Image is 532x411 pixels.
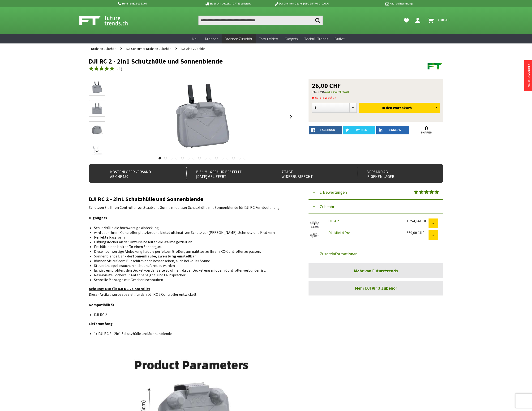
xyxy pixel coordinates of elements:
[438,16,450,24] span: 0,00 CHF
[309,230,320,240] img: DJI Mini 4 Pro
[222,34,256,44] a: Drohnen Zubehör
[117,1,191,6] p: Hotline 032 511 11 03
[382,105,392,110] span: In den
[191,1,265,6] p: Bis 16 Uhr bestellt, [DATE] geliefert.
[272,167,347,179] div: 7 Tage Widerrufsrecht
[313,16,323,25] button: Suchen
[309,218,320,230] img: DJI Air 3
[94,263,291,268] li: Steuerknüppel brauchen nicht entfernt zu werden
[265,1,339,6] p: DJI Drohnen Dealer [GEOGRAPHIC_DATA]
[426,16,453,25] a: Warenkorb
[179,43,207,54] a: DJI Air 3 Zubehör
[407,218,429,223] div: 1.254,64 CHF
[94,277,163,282] span: Schnelle Montage mit Geschenkschrauben
[281,34,301,44] a: Gadgets
[356,128,367,131] span: twitter
[410,126,443,131] a: 0
[402,16,411,25] a: Meine Favoriten
[309,126,342,134] a: facebook
[358,167,433,179] div: Versand ab eigenem Lager
[198,16,323,25] input: Produkt, Marke, Kategorie, EAN, Artikelnummer…
[427,58,443,74] img: Futuretrends
[89,286,294,297] p: Dieser Artikel wurde speziell für den DJI RC 2 Controller entwickelt.
[90,81,104,94] img: Vorschau: DJI RC 2 - 2in1 Schutzhülle und Sonnenblende
[328,218,341,223] a: DJI Air 3
[312,82,341,89] span: 26,00 CHF
[94,273,185,277] span: Reservierte Löcher für Antennensignal und Lautsprecher
[393,105,412,110] span: Warenkorb
[304,36,328,41] span: Technik-Trends
[389,128,401,131] span: LinkedIn
[94,249,291,254] li: Diese hochwertige Abdeckung hat die perfekten Größen, um nahtlos zu Ihrem RC-Controller zu passen.
[94,258,291,263] li: können Sie auf dem Bildschirm noch besser sehen, auch bei voller Sonne.
[94,331,291,336] li: 1x DJI RC 2 - 2in1 Schutzhülle und Sonnenblende
[410,131,443,134] a: shares
[202,34,222,44] a: Drohnen
[124,43,173,54] a: DJI Consumer Drohnen Zubehör
[94,235,291,240] li: Perfekte Passform
[301,34,331,44] a: Technik-Trends
[225,36,252,41] span: Drohnen Zubehör
[259,36,278,41] span: Foto + Video
[309,185,443,200] button: 1 Bewertungen
[407,230,429,235] div: 669,00 CHF
[101,167,176,179] div: Kostenloser Versand ab CHF 150
[164,79,240,154] img: DJI RC 2 - 2in1 Schutzhülle und Sonnenblende
[113,225,114,230] strong: :
[119,66,121,71] span: 1
[89,286,150,291] span: Achtung! Nur für DJI RC 2 Controller
[328,230,350,235] a: DJI Mini 4 Pro
[527,64,531,88] a: Neue Produkte
[89,196,294,202] h2: DJI RC 2 - 2in1 Schutzhülle und Sonnenblende
[89,66,122,72] a: (1)
[359,103,440,113] button: In den Warenkorb
[312,95,336,100] span: ca. 1-2 Wochen
[320,128,335,131] span: facebook
[309,247,443,261] button: Zusatzinformationen
[343,126,376,134] a: twitter
[94,230,291,235] li: wird über Ihrem Controller platziert und bietet ultimativen Schutz vor [PERSON_NAME], Schmutz und...
[312,89,440,94] p: inkl. MwSt.
[132,254,196,258] strong: Sonnenhaube, zweistufig einstellbar
[89,302,114,307] strong: Kompatibilität
[376,126,409,134] a: LinkedIn
[256,34,281,44] a: Foto + Video
[309,281,443,295] a: Mehr DJI Air 3 Zubehör
[94,240,291,244] li: Lüftungslöcher an der Unterseite leiten die Wärme gezielt ab
[94,312,291,317] li: DJI RC 2
[335,36,344,41] span: Outlet
[205,36,218,41] span: Drohnen
[192,36,198,41] span: Neu
[413,16,424,25] a: Hi, Serdar - Dein Konto
[94,244,291,249] li: Enthält einen Halter für einen Sendergurt
[117,66,122,71] span: ( )
[89,58,372,65] h1: DJI RC 2 - 2in1 Schutzhülle und Sonnenblende
[79,15,138,26] img: Shop Futuretrends - zur Startseite wechseln
[285,36,298,41] span: Gadgets
[94,254,291,258] li: Sonnenblende Dank der
[89,43,118,54] a: Drohnen Zubehör
[186,167,262,179] div: Bis um 16:00 Uhr bestellt [DATE] geliefert
[189,34,202,44] a: Neu
[89,215,107,220] strong: Highlights
[94,268,266,273] span: Es wird empfohlen, den Deckel von der Seite zu öffnen, da der Deckel eng mit dem Controller verbu...
[309,200,443,214] button: Zubehör
[126,47,171,51] span: DJI Consumer Drohnen Zubehör
[94,225,291,230] li: Schutzhülle die hochwertige Abdeckung
[309,263,443,278] a: Mehr von Futuretrends
[331,34,348,44] a: Outlet
[89,205,294,210] p: Schützen Sie Ihren Controller vor Staub und Sonne mit dieser Schutzhülle mit Sonnenblende für DJI...
[89,321,113,326] strong: Lieferumfang
[181,47,205,51] span: DJI Air 3 Zubehör
[339,1,412,6] p: Kauf auf Rechnung
[91,47,116,51] span: Drohnen Zubehör
[325,90,349,93] a: zzgl. Versandkosten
